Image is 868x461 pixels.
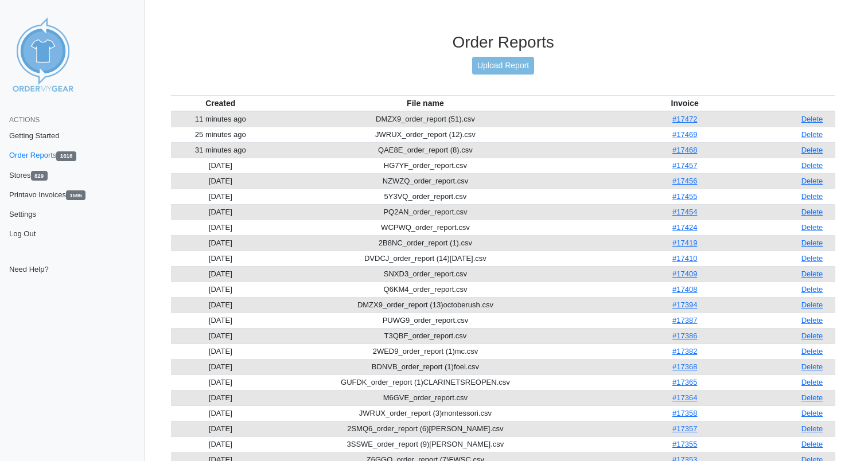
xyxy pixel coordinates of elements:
[171,390,270,405] td: [DATE]
[270,421,581,436] td: 2SMQ6_order_report (6)[PERSON_NAME].csv
[801,223,823,232] a: Delete
[270,297,581,312] td: DMZX9_order_report (13)octoberush.csv
[270,111,581,127] td: DMZX9_order_report (51).csv
[801,254,823,263] a: Delete
[171,95,270,111] th: Created
[672,285,697,294] a: #17408
[31,171,48,181] span: 829
[270,390,581,405] td: M6GVE_order_report.csv
[171,235,270,251] td: [DATE]
[270,235,581,251] td: 2B8NC_order_report (1).csv
[672,130,697,139] a: #17469
[171,312,270,328] td: [DATE]
[672,409,697,417] a: #17358
[672,254,697,263] a: #17410
[171,251,270,266] td: [DATE]
[270,142,581,158] td: QAE8E_order_report (8).csv
[672,192,697,201] a: #17455
[672,300,697,309] a: #17394
[801,440,823,448] a: Delete
[581,95,789,111] th: Invoice
[171,220,270,235] td: [DATE]
[672,331,697,340] a: #17386
[801,146,823,154] a: Delete
[171,374,270,390] td: [DATE]
[801,208,823,216] a: Delete
[171,158,270,173] td: [DATE]
[171,142,270,158] td: 31 minutes ago
[672,347,697,355] a: #17382
[672,362,697,371] a: #17368
[801,239,823,247] a: Delete
[171,421,270,436] td: [DATE]
[171,297,270,312] td: [DATE]
[672,269,697,278] a: #17409
[171,343,270,359] td: [DATE]
[56,151,76,161] span: 1616
[171,33,835,52] h3: Order Reports
[171,405,270,421] td: [DATE]
[270,204,581,220] td: PQ2AN_order_report.csv
[171,189,270,204] td: [DATE]
[672,316,697,325] a: #17387
[672,440,697,448] a: #17355
[270,251,581,266] td: DVDCJ_order_report (14)[DATE].csv
[672,177,697,185] a: #17456
[9,116,40,124] span: Actions
[171,127,270,142] td: 25 minutes ago
[801,177,823,185] a: Delete
[801,409,823,417] a: Delete
[270,436,581,452] td: 3SSWE_order_report (9)[PERSON_NAME].csv
[801,269,823,278] a: Delete
[672,424,697,433] a: #17357
[270,173,581,189] td: NZWZQ_order_report.csv
[270,328,581,343] td: T3QBF_order_report.csv
[801,115,823,123] a: Delete
[801,378,823,386] a: Delete
[270,95,581,111] th: File name
[270,189,581,204] td: 5Y3VQ_order_report.csv
[270,127,581,142] td: JWRUX_order_report (12).csv
[171,436,270,452] td: [DATE]
[171,328,270,343] td: [DATE]
[270,374,581,390] td: GUFDK_order_report (1)CLARINETSREOPEN.csv
[270,359,581,374] td: BDNVB_order_report (1)foel.csv
[672,146,697,154] a: #17468
[801,192,823,201] a: Delete
[801,300,823,309] a: Delete
[270,158,581,173] td: HG7YF_order_report.csv
[270,405,581,421] td: JWRUX_order_report (3)montessori.csv
[672,378,697,386] a: #17365
[171,266,270,282] td: [DATE]
[801,316,823,325] a: Delete
[270,220,581,235] td: WCPWQ_order_report.csv
[672,208,697,216] a: #17454
[801,424,823,433] a: Delete
[270,282,581,297] td: Q6KM4_order_report.csv
[66,190,85,200] span: 1595
[672,239,697,247] a: #17419
[801,362,823,371] a: Delete
[801,347,823,355] a: Delete
[171,359,270,374] td: [DATE]
[801,331,823,340] a: Delete
[801,130,823,139] a: Delete
[801,285,823,294] a: Delete
[270,312,581,328] td: PUWG9_order_report.csv
[672,393,697,402] a: #17364
[672,115,697,123] a: #17472
[270,343,581,359] td: 2WED9_order_report (1)mc.csv
[801,393,823,402] a: Delete
[270,266,581,282] td: SNXD3_order_report.csv
[672,223,697,232] a: #17424
[171,173,270,189] td: [DATE]
[171,282,270,297] td: [DATE]
[672,161,697,170] a: #17457
[171,111,270,127] td: 11 minutes ago
[801,161,823,170] a: Delete
[472,57,534,75] a: Upload Report
[171,204,270,220] td: [DATE]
